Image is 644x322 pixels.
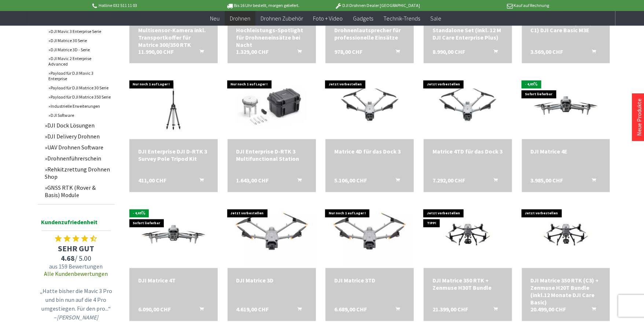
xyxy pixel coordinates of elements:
[41,182,115,201] a: GNSS RTK (Rover & Basis) Module
[236,306,269,313] span: 4.619,00 CHF
[45,27,115,36] a: DJI Mavic 3 Enterprise Serie
[531,19,601,34] a: DJI Mavic 3 Enterprise (EU-C1) DJI Care Basic M3E 3.569,00 CHF In den Warenkorb
[531,19,601,34] div: DJI Mavic 3 Enterprise (EU-C1) DJI Care Basic M3E
[41,120,115,131] a: DJI Dock Lösungen
[485,48,503,58] button: In den Warenkorb
[313,15,343,22] span: Foto + Video
[485,177,503,186] button: In den Warenkorb
[191,177,208,186] button: In den Warenkorb
[230,15,250,22] span: Drohnen
[387,306,404,315] button: In den Warenkorb
[387,48,404,58] button: In den Warenkorb
[289,306,306,315] button: In den Warenkorb
[325,203,414,267] img: DJI Matrice 3TD
[236,277,307,284] a: DJI Matrice 3D 4.619,00 CHF In den Warenkorb
[38,254,115,263] span: / 5.00
[334,19,405,41] a: DJI Zenmuse V1 – Drohnenlautsprecher für professionelle Einsätze 978,00 CHF In den Warenkorb
[433,19,503,41] div: DJI Matrice 4TD Standalone Set (inkl. 12 M DJI Care Enterprise Plus)
[531,277,601,306] div: DJI Matrice 350 RTK (C3) + Zenmuse H20T Bundle (inkl.12 Monate DJI Care Basic)
[583,306,600,315] button: In den Warenkorb
[531,148,601,155] a: DJI Matrice 4E 3.985,00 CHF In den Warenkorb
[531,48,563,55] span: 3.569,00 CHF
[353,15,373,22] span: Gadgets
[531,306,566,313] span: 20.499,00 CHF
[334,277,405,284] a: DJI Matrice 3TD 6.689,00 CHF In den Warenkorb
[45,36,115,45] a: DJI Matrice 30 Serie
[138,19,209,48] div: DJI Zenmuse H30T Multisensor-Kamera inkl. Transportkoffer für Matrice 300/350 RTK
[334,306,367,313] span: 6.689,00 CHF
[583,177,600,186] button: In den Warenkorb
[289,48,306,58] button: In den Warenkorb
[424,73,512,139] img: Matrice 4TD für das Dock 3
[334,148,405,155] a: Matrice 4D für das Dock 3 5.106,00 CHF In den Warenkorb
[45,102,115,111] a: Industrielle Erweiterungen
[255,11,308,26] a: Drohnen Zubehör
[531,277,601,306] a: DJI Matrice 350 RTK (C3) + Zenmuse H20T Bundle (inkl.12 Monate DJI Care Basic) 20.499,00 CHF In d...
[433,177,465,184] span: 7.292,00 CHF
[236,19,307,48] a: DJI Zenmuse S1 – Hochleistungs-Spotlight für Drohneneinsätze bei Nacht 1.329,00 CHF In den Warenkorb
[326,73,414,139] img: Matrice 4D für das Dock 3
[433,148,503,155] a: Matrice 4TD für das Dock 3 7.292,00 CHF In den Warenkorb
[236,277,307,284] div: DJI Matrice 3D
[433,148,503,155] div: Matrice 4TD für das Dock 3
[522,81,610,131] img: DJI Matrice 4E
[236,177,269,184] span: 1.643,00 CHF
[138,277,209,284] a: DJI Matrice 4T 6.090,00 CHF In den Warenkorb
[387,177,404,186] button: In den Warenkorb
[334,19,405,41] div: DJI Zenmuse V1 – Drohnenlautsprecher für professionelle Einsätze
[41,218,111,231] span: Kundenzufriedenheit
[261,15,303,22] span: Drohnen Zubehör
[138,177,166,184] span: 411,00 CHF
[206,1,320,10] p: Bis 16 Uhr bestellt, morgen geliefert.
[45,84,115,93] a: Payload für DJI Matrice 30 Serie
[45,93,115,102] a: Payload für DJI Matrice 350 Serie
[531,148,601,155] div: DJI Matrice 4E
[636,99,643,136] a: Neue Produkte
[435,1,549,10] p: Kauf auf Rechnung
[236,48,269,55] span: 1.329,00 CHF
[38,263,115,270] span: aus 159 Bewertungen
[225,11,255,26] a: Drohnen
[583,48,600,58] button: In den Warenkorb
[41,153,115,164] a: Drohnenführerschein
[138,306,171,313] span: 6.090,00 CHF
[61,254,75,263] span: 4.68
[57,314,98,321] em: [PERSON_NAME]
[334,277,405,284] div: DJI Matrice 3TD
[138,148,209,163] div: DJI Enterprise DJI D-RTK 3 Survey Pole Tripod Kit
[334,48,363,55] span: 978,00 CHF
[228,203,316,267] img: DJI Matrice 3D
[138,148,209,163] a: DJI Enterprise DJI D-RTK 3 Survey Pole Tripod Kit 411,00 CHF In den Warenkorb
[191,48,208,58] button: In den Warenkorb
[433,306,468,313] span: 21.399,00 CHF
[38,244,115,254] span: SEHR GUT
[138,277,209,284] div: DJI Matrice 4T
[129,210,218,260] img: DJI Matrice 4T
[129,73,217,139] img: DJI Enterprise DJI D-RTK 3 Survey Pole Tripod Kit
[433,277,503,292] a: DJI Matrice 350 RTK + Zenmuse H30T Bundle 21.399,00 CHF In den Warenkorb
[228,73,316,139] img: DJI Enterprise D-RTK 3 Multifunctional Station
[431,15,442,22] span: Sale
[308,11,348,26] a: Foto + Video
[138,48,174,55] span: 11.990,00 CHF
[41,164,115,182] a: Rehkitzrettung Drohnen Shop
[334,148,405,155] div: Matrice 4D für das Dock 3
[210,15,220,22] span: Neu
[289,177,306,186] button: In den Warenkorb
[44,270,108,278] a: Alle Kundenbewertungen
[485,306,503,315] button: In den Warenkorb
[384,15,420,22] span: Technik-Trends
[236,148,307,163] a: DJI Enterprise D-RTK 3 Multifunctional Station 1.643,00 CHF In den Warenkorb
[334,177,367,184] span: 5.106,00 CHF
[426,11,447,26] a: Sale
[424,207,512,263] img: DJI Matrice 350 RTK + Zenmuse H30T Bundle
[348,11,379,26] a: Gadgets
[91,1,206,10] p: Hotline 032 511 11 03
[41,131,115,142] a: DJI Delivery Drohnen
[433,48,465,55] span: 8.990,00 CHF
[320,1,435,10] p: DJI Drohnen Dealer [GEOGRAPHIC_DATA]
[433,277,503,292] div: DJI Matrice 350 RTK + Zenmuse H30T Bundle
[379,11,426,26] a: Technik-Trends
[205,11,225,26] a: Neu
[40,287,113,322] p: „Hatte bisher die Mavic 3 Pro und bin nun auf die 4 Pro umgestiegen. Für den pro...“ –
